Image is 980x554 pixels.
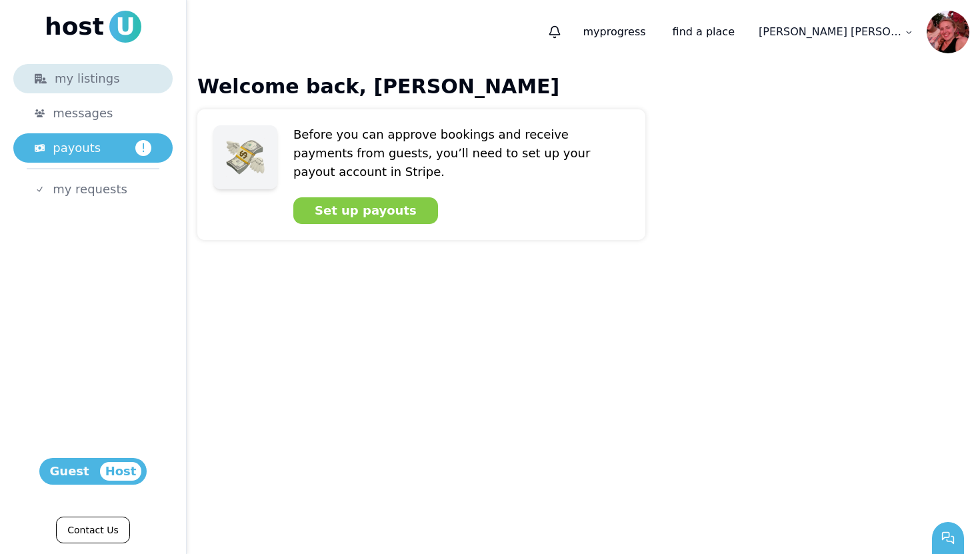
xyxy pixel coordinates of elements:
[53,180,127,199] span: my requests
[13,133,173,163] a: payouts!
[56,517,129,543] a: Contact Us
[572,19,656,45] p: progress
[13,99,173,128] a: messages
[45,13,104,40] span: host
[293,197,438,224] button: Set up payouts
[751,19,921,45] a: [PERSON_NAME] [PERSON_NAME]
[759,24,902,40] p: [PERSON_NAME] [PERSON_NAME]
[583,25,599,38] span: my
[927,11,969,53] img: Adyson Schultz avatar
[226,138,265,177] img: money
[53,139,101,157] span: payouts
[13,64,173,93] a: my listings
[100,462,142,481] span: Host
[13,175,173,204] a: my requests
[135,140,151,156] span: !
[109,11,141,43] span: U
[53,104,113,123] span: messages
[45,462,95,481] span: Guest
[315,201,417,220] div: Set up payouts
[35,69,151,88] div: my listings
[45,11,141,43] a: hostU
[197,75,969,99] h1: Welcome back, [PERSON_NAME]
[662,19,745,45] a: find a place
[293,125,629,181] div: Before you can approve bookings and receive payments from guests, you’ll need to set up your payo...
